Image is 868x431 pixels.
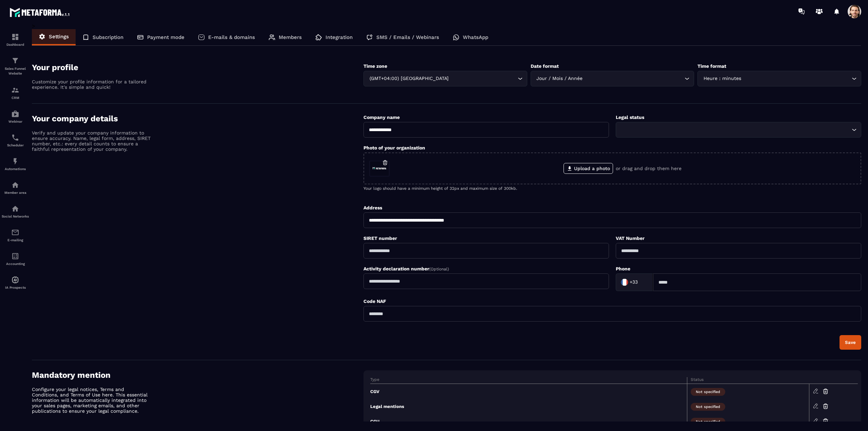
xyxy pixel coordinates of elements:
p: or drag and drop them here [616,166,682,171]
label: Legal status [616,115,644,120]
a: automationsautomationsWebinar [2,105,29,128]
div: Search for option [697,71,861,86]
p: Your logo should have a minimum height of 32px and maximum size of 300kb. [363,186,861,191]
label: Activity declaration number [363,266,449,271]
p: E-mailing [2,238,29,242]
input: Search for option [584,75,683,82]
img: automations [11,110,19,118]
p: Member area [2,191,29,194]
th: Status [687,377,809,384]
img: social-network [11,205,19,213]
td: CGV [370,384,687,399]
a: automationsautomationsAutomations [2,152,29,176]
span: Heure : minutes [702,75,743,82]
p: Settings [49,34,69,40]
p: Scheduler [2,143,29,147]
label: VAT Number [616,235,645,241]
p: WhatsApp [463,34,488,40]
span: Not specified [691,403,725,411]
label: Address [363,205,382,210]
p: SMS / Emails / Webinars [376,34,439,40]
h4: Your profile [32,63,363,72]
p: CRM [2,96,29,100]
span: Jour / Mois / Année [535,75,584,82]
th: Type [370,377,687,384]
span: +33 [630,279,638,286]
p: Webinar [2,120,29,123]
div: Search for option [616,122,861,138]
img: formation [11,86,19,94]
input: Search for option [450,75,516,82]
label: Upload a photo [564,163,613,174]
input: Search for option [639,277,646,287]
div: Search for option [531,71,694,86]
img: accountant [11,252,19,260]
span: (Optional) [429,267,449,271]
a: formationformationSales Funnel Website [2,52,29,81]
a: accountantaccountantAccounting [2,247,29,271]
a: schedulerschedulerScheduler [2,128,29,152]
p: Integration [325,34,353,40]
img: automations [11,181,19,189]
img: scheduler [11,134,19,142]
p: IA Prospects [2,286,29,289]
td: CGU [370,414,687,429]
h4: Your company details [32,114,363,123]
td: Legal mentions [370,399,687,414]
p: Sales Funnel Website [2,66,29,76]
p: Members [279,34,302,40]
div: Search for option [616,273,653,291]
input: Search for option [743,75,850,82]
label: Time format [697,63,726,69]
p: Subscription [93,34,123,40]
label: Company name [363,115,400,120]
a: emailemailE-mailing [2,223,29,247]
p: Configure your legal notices, Terms and Conditions, and Terms of Use here. This essential informa... [32,387,151,414]
p: Payment mode [147,34,184,40]
img: automations [11,276,19,284]
label: Date format [531,63,559,69]
div: Save [845,340,856,345]
input: Search for option [620,126,850,134]
p: Customize your profile information for a tailored experience. It's simple and quick! [32,79,151,90]
a: formationformationCRM [2,81,29,105]
img: email [11,228,19,237]
p: Accounting [2,262,29,266]
label: SIRET number [363,235,397,241]
img: Country Flag [618,275,631,289]
span: (GMT+04:00) [GEOGRAPHIC_DATA] [368,75,450,82]
button: Save [840,335,861,350]
p: Automations [2,167,29,171]
a: formationformationDashboard [2,28,29,52]
div: Search for option [363,71,527,86]
span: Not specified [691,418,725,426]
img: automations [11,157,19,165]
p: E-mails & domains [208,34,255,40]
img: logo [9,6,71,18]
span: Not specified [691,388,725,396]
h4: Mandatory mention [32,370,363,380]
p: Social Networks [2,214,29,218]
label: Code NAF [363,299,386,304]
img: formation [11,33,19,41]
label: Photo of your organization [363,145,425,150]
p: Verify and update your company information to ensure accuracy. Name, legal form, address, SIRET n... [32,130,151,152]
a: social-networksocial-networkSocial Networks [2,200,29,223]
a: automationsautomationsMember area [2,176,29,200]
label: Time zone [363,63,387,69]
img: formation [11,57,19,65]
label: Phone [616,266,630,271]
p: Dashboard [2,43,29,46]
